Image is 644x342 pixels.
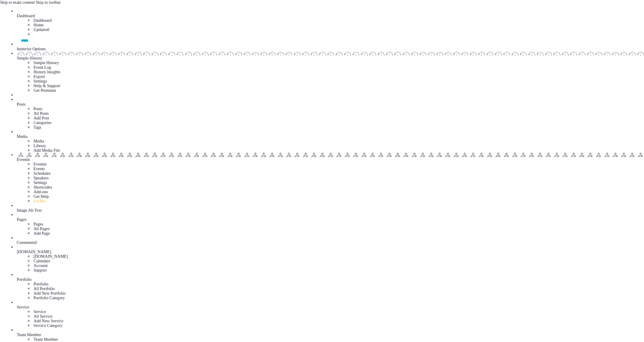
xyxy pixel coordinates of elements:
[17,102,644,106] div: Posts
[17,56,644,60] div: Simple History
[17,51,644,60] a: Simple History
[17,277,644,282] div: Portfolio
[33,83,60,88] a: Help & Support
[17,332,644,337] div: Team Member
[17,305,644,309] div: Service
[17,245,644,254] a: [DOMAIN_NAME]
[33,194,49,199] a: Get Help
[33,185,52,189] a: Shortcodes
[33,319,63,323] a: Add New Service
[35,240,37,245] span: 0
[33,222,644,226] li: Pages
[33,309,644,314] li: Service
[33,291,66,295] a: Add New Portfolio
[17,328,644,337] a: Team Member
[33,74,45,79] a: Export
[33,143,46,148] a: Library
[33,263,48,268] a: Account
[17,39,644,51] a: Inoterior Options
[33,337,644,342] li: Team Member
[33,18,644,23] li: Dashboard
[47,27,49,32] span: 6
[17,208,644,212] div: Image Alt Text
[33,254,644,259] li: [DOMAIN_NAME]
[33,282,644,286] li: Portfolio
[33,166,45,171] a: Events
[17,272,644,282] a: Portfolio
[33,79,47,83] a: Settings
[17,47,644,51] div: Inoterior Options
[17,130,644,139] a: Media
[33,125,41,130] a: Tags
[33,23,44,27] a: Home
[17,203,644,212] a: Image Alt Text
[33,180,47,185] a: Settings
[17,13,644,18] div: Dashboard
[33,323,62,328] a: Service Category
[33,314,52,319] a: All Service
[33,111,49,116] a: All Posts
[33,120,52,125] a: Categories
[33,148,60,153] a: Add Media File
[17,240,644,245] div: Comments
[17,217,644,222] div: Pages
[17,134,644,139] div: Media
[33,70,60,74] a: History Insights
[33,189,48,194] a: Add-ons
[33,27,49,32] a: Updates6
[33,268,47,272] a: Support
[33,139,644,143] li: Media
[33,286,55,291] a: All Portfolio
[33,199,46,203] a: Go Pro
[33,176,49,180] a: Speakers
[33,259,50,263] a: Calendars
[17,157,644,162] div: Eventin
[17,236,644,245] a: Comments
[33,171,51,176] a: Schedules
[33,106,644,111] li: Posts
[33,226,50,231] a: All Pages
[33,162,644,166] li: Eventin
[17,153,644,162] a: Eventin
[33,231,50,236] a: Add Page
[33,65,51,70] a: Event Log
[33,295,65,300] a: Portfolio Category
[33,60,644,65] li: Simple History
[17,212,644,222] a: Pages
[17,9,644,18] a: Dashboard
[17,97,644,106] a: Posts
[17,300,644,309] a: Service
[33,116,49,120] a: Add Post
[33,88,56,93] a: Get Premium
[17,249,644,254] div: [DOMAIN_NAME]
